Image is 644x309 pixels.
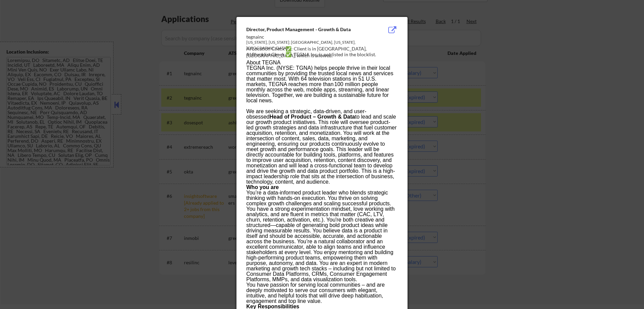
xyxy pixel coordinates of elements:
[246,184,279,190] strong: Who you are
[246,40,363,51] div: [US_STATE], [US_STATE]; [GEOGRAPHIC_DATA], [US_STATE], [GEOGRAPHIC_DATA]
[246,34,363,40] div: tegnainc
[246,282,397,304] p: You have passion for serving local communities – and are deeply motivated to serve our consumers ...
[270,114,355,120] strong: Head of Product – Growth & Data
[246,65,397,103] p: TEGNA Inc. (NYSE: TGNA) helps people thrive in their local communities by providing the trusted l...
[246,51,400,58] div: AI Blocklist Check ✅: TEGNA Inc. is not listed in the blocklist.
[246,26,363,33] div: Director, Product Management - Growth & Data
[246,60,397,65] h3: About TEGNA
[246,109,397,185] p: We are seeking a strategic, data-driven, and user-obsessed to lead and scale our growth product i...
[246,190,397,282] p: You’re a data-informed product leader who blends strategic thinking with hands-on execution. You ...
